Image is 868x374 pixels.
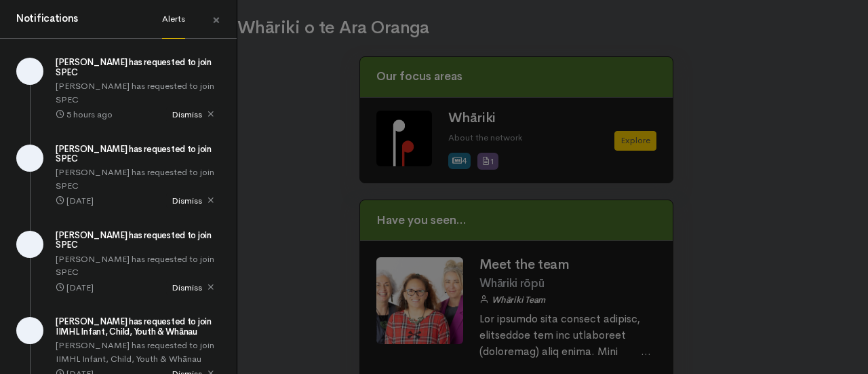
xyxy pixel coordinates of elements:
p: [PERSON_NAME] has requested to join SPEC [56,253,220,279]
span: Dismiss [166,193,220,208]
time: 5 hours ago [66,109,113,120]
p: [PERSON_NAME] has requested to join IIMHL Infant, Child, Youth & Whānau [56,339,220,365]
p: [PERSON_NAME] has requested to join SPEC [56,79,220,106]
h5: [PERSON_NAME] has requested to join IIMHL Infant, Child, Youth & Whānau [56,317,220,337]
time: [DATE] [66,195,94,206]
span: Dismiss [166,280,220,295]
h5: [PERSON_NAME] has requested to join SPEC [56,58,220,77]
p: [PERSON_NAME] has requested to join SPEC [56,166,220,192]
span: Dismiss [166,107,220,121]
h4: Notifications [16,11,78,26]
time: [DATE] [66,282,94,293]
h5: [PERSON_NAME] has requested to join SPEC [56,145,220,164]
span: × [212,10,220,30]
h5: [PERSON_NAME] has requested to join SPEC [56,231,220,250]
a: Close [196,2,237,39]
